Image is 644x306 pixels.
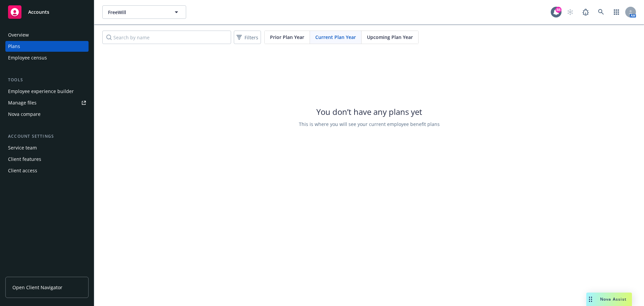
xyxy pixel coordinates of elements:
span: FreeWill [108,9,166,16]
span: Current Plan Year [315,34,356,41]
div: Employee census [8,52,47,63]
div: Drag to move [586,293,595,306]
a: Switch app [610,5,623,19]
a: Client features [5,154,89,165]
a: Search [594,5,608,19]
span: Open Client Navigator [12,284,62,291]
button: FreeWill [102,5,186,19]
div: Service team [8,142,37,153]
div: Employee experience builder [8,86,74,97]
a: Plans [5,41,89,52]
input: Search by name [102,31,231,44]
div: Manage files [8,97,37,108]
span: Prior Plan Year [270,34,304,41]
div: Nova compare [8,109,41,120]
div: Account settings [5,133,89,140]
div: Client features [8,154,41,165]
a: Employee census [5,52,89,63]
div: Tools [5,77,89,83]
a: Manage files [5,97,89,108]
span: Filters [235,33,260,42]
span: Filters [245,34,258,41]
div: Overview [8,30,29,40]
span: Accounts [28,9,49,15]
button: Nova Assist [586,293,632,306]
a: Client access [5,165,89,176]
div: Client access [8,165,37,176]
button: Filters [234,31,261,44]
a: Start snowing [563,5,577,19]
a: Overview [5,30,89,40]
span: Upcoming Plan Year [367,34,413,41]
a: Report a Bug [579,5,592,19]
div: Plans [8,41,20,52]
a: Service team [5,142,89,153]
a: Nova compare [5,109,89,120]
a: Accounts [5,3,89,21]
span: You don’t have any plans yet [316,106,422,117]
div: 88 [555,7,561,13]
a: Employee experience builder [5,86,89,97]
span: This is where you will see your current employee benefit plans [299,121,440,128]
span: Nova Assist [600,296,627,302]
